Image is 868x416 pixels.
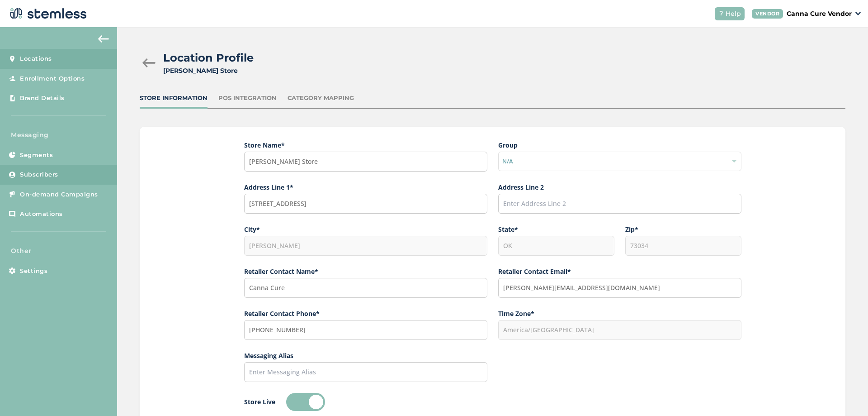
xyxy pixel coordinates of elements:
input: (XXX) XXX-XXXX [244,320,487,340]
img: logo-dark-0685b13c.svg [7,5,87,23]
div: Store Information [140,94,208,103]
label: Zip [625,225,741,234]
input: Start typing [244,194,487,214]
label: Group [498,140,741,150]
input: Enter Address Line 2 [498,194,741,214]
img: icon-help-white-03924b79.svg [718,11,724,16]
span: On-demand Campaigns [20,190,98,199]
div: Category Mapping [288,94,354,103]
div: [PERSON_NAME] Store [163,66,254,76]
label: Store Live [244,397,275,406]
label: State [498,225,614,234]
span: Brand Details [20,94,65,103]
label: Retailer Contact Email [498,267,741,276]
label: Retailer Contact Phone* [244,309,487,318]
input: Enter Store Name [244,152,487,172]
span: Segments [20,151,53,160]
span: Settings [20,267,47,276]
input: Enter Contact Name [244,278,487,298]
img: icon_down-arrow-small-66adaf34.svg [855,12,861,15]
label: City [244,225,487,234]
label: Address Line 1* [244,182,487,192]
h2: Location Profile [163,50,254,66]
input: Enter Contact Email [498,278,741,298]
span: Subscribers [20,170,58,179]
input: Enter Messaging Alias [244,362,487,382]
div: VENDOR [752,9,783,19]
span: Locations [20,54,52,63]
iframe: Chat Widget [823,373,868,416]
span: Help [726,9,741,19]
label: Store Name [244,140,487,150]
p: Canna Cure Vendor [787,9,852,19]
label: Address Line 2 [498,182,741,192]
label: Retailer Contact Name [244,267,487,276]
label: Messaging Alias [244,351,487,360]
div: POS Integration [218,94,277,103]
span: Automations [20,210,63,219]
img: icon-arrow-back-accent-c549486e.svg [98,35,109,43]
label: Time Zone [498,309,741,318]
span: Enrollment Options [20,74,85,83]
